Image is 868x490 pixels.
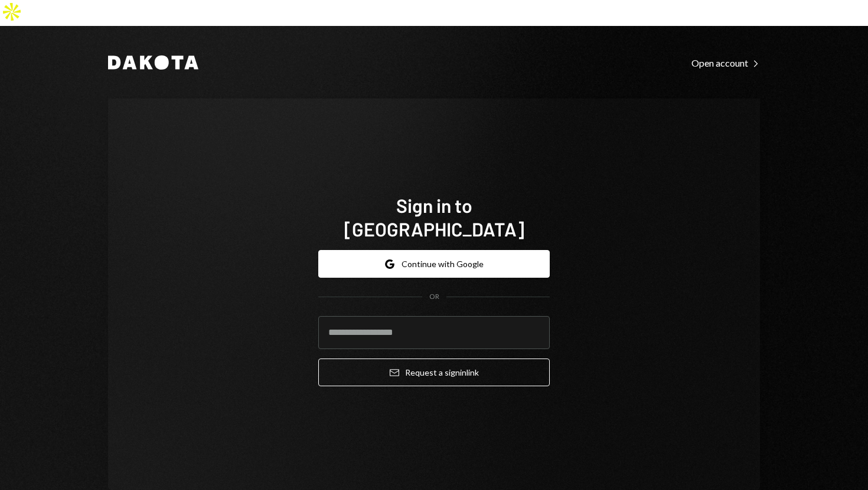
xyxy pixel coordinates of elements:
[318,193,550,241] h1: Sign in to [GEOGRAPHIC_DATA]
[429,292,439,302] div: OR
[318,250,550,278] button: Continue with Google
[691,57,760,69] div: Open account
[318,359,550,386] button: Request a signinlink
[691,56,760,69] a: Open account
